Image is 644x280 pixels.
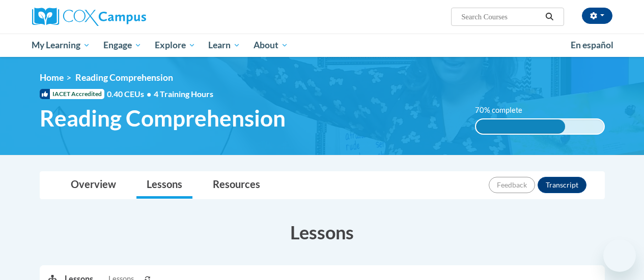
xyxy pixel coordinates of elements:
[208,39,240,51] span: Learn
[40,220,605,245] h3: Lessons
[154,89,213,99] span: 4 Training Hours
[564,35,620,56] a: En español
[254,39,288,51] span: About
[538,177,586,193] button: Transcript
[107,88,154,100] span: 0.40 CEUs
[542,11,557,23] button: Search
[203,172,270,199] a: Resources
[489,177,535,193] button: Feedback
[40,89,104,99] span: IACET Accredited
[603,239,636,272] iframe: Button to launch messaging window
[155,39,195,51] span: Explore
[571,40,613,50] span: En español
[75,72,173,83] span: Reading Comprehension
[61,172,126,199] a: Overview
[247,34,295,57] a: About
[40,72,64,83] a: Home
[475,105,534,116] label: 70% complete
[24,34,620,57] div: Main menu
[148,34,202,57] a: Explore
[25,34,97,57] a: My Learning
[202,34,247,57] a: Learn
[476,119,566,134] div: 70% complete
[460,11,542,23] input: Search Courses
[103,39,142,51] span: Engage
[32,39,90,51] span: My Learning
[582,8,612,24] button: Account Settings
[32,8,215,26] a: Cox Campus
[40,105,286,132] span: Reading Comprehension
[32,8,146,26] img: Cox Campus
[147,89,151,99] span: •
[97,34,148,57] a: Engage
[136,172,192,199] a: Lessons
